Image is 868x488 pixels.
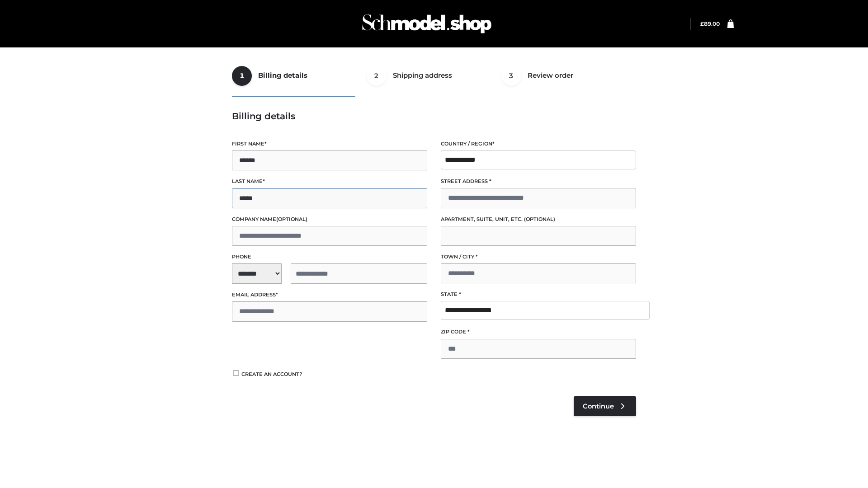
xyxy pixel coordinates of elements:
label: Company name [232,215,427,224]
label: Apartment, suite, unit, etc. [441,215,636,224]
img: Schmodel Admin 964 [359,6,495,42]
label: Email address [232,291,427,299]
label: Last name [232,177,427,186]
label: Country / Region [441,140,636,148]
label: State [441,290,636,299]
a: Continue [574,396,636,416]
label: Phone [232,253,427,261]
a: £89.00 [700,20,720,27]
span: Create an account? [241,371,302,377]
span: (optional) [276,216,307,222]
bdi: 89.00 [700,20,720,27]
span: Continue [583,402,614,410]
input: Create an account? [232,370,240,376]
label: Street address [441,177,636,186]
label: First name [232,140,427,148]
span: £ [700,20,704,27]
h3: Billing details [232,111,636,122]
label: Town / City [441,253,636,261]
span: (optional) [524,216,555,222]
label: ZIP Code [441,328,636,336]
